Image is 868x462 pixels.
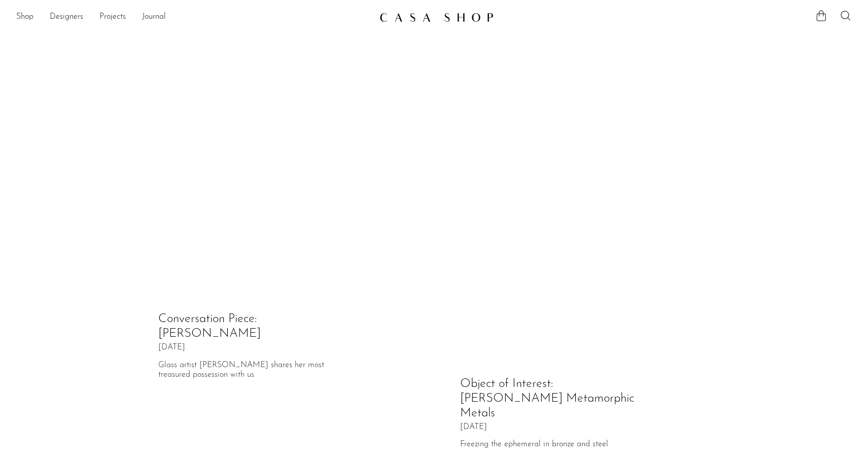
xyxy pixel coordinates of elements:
a: Designers [50,11,83,24]
a: Conversation Piece: [PERSON_NAME] [158,313,261,340]
a: Projects [99,11,126,24]
p: Glass artist [PERSON_NAME] shares her most treasured possession with us [158,361,353,380]
ul: NEW HEADER MENU [16,9,371,26]
a: Object of Interest: [PERSON_NAME] Metamorphic Metals [460,378,634,419]
a: Journal [142,11,166,24]
nav: Desktop navigation [16,9,371,26]
span: [DATE] [158,343,185,352]
p: Freezing the ephemeral in bronze and steel [460,440,655,449]
a: Shop [16,11,33,24]
span: [DATE] [460,423,487,432]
